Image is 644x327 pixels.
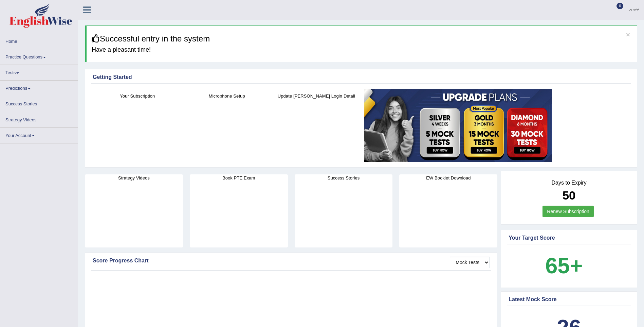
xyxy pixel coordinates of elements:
[0,34,78,47] a: Home
[545,253,583,278] b: 65+
[617,3,623,9] span: 0
[96,92,179,100] h4: Your Subscription
[626,31,630,38] button: ×
[563,189,576,202] b: 50
[509,295,629,304] div: Latest Mock Score
[295,174,393,182] h4: Success Stories
[185,92,268,100] h4: Microphone Setup
[0,65,78,78] a: Tests
[93,73,629,81] div: Getting Started
[0,81,78,94] a: Predictions
[399,174,497,182] h4: EW Booklet Download
[0,128,78,141] a: Your Account
[364,89,552,162] img: small5.jpg
[92,47,632,53] h4: Have a pleasant time!
[85,174,183,182] h4: Strategy Videos
[275,92,357,100] h4: Update [PERSON_NAME] Login Detail
[0,112,78,125] a: Strategy Videos
[93,257,490,265] div: Score Progress Chart
[92,34,632,43] h3: Successful entry in the system
[190,174,288,182] h4: Book PTE Exam
[542,206,594,217] a: Renew Subscription
[0,96,78,109] a: Success Stories
[509,234,629,242] div: Your Target Score
[0,49,78,63] a: Practice Questions
[509,180,629,186] h4: Days to Expiry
